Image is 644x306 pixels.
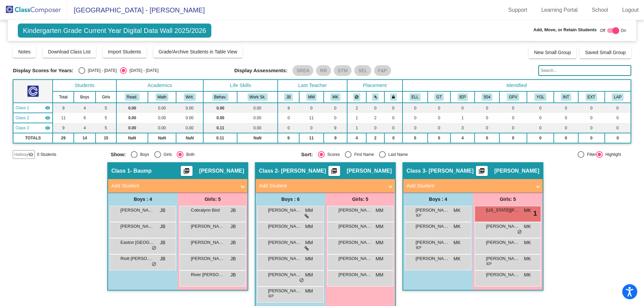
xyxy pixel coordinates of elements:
span: [PERSON_NAME] [347,168,392,174]
span: 0 Students [37,151,56,158]
td: TOTALS [13,133,53,143]
div: Highlight [603,151,621,158]
td: 0 [384,133,402,143]
span: MK [524,207,531,214]
td: 0 [578,123,605,133]
span: [PERSON_NAME] [338,223,372,230]
span: MM [305,255,313,262]
td: 1 [450,113,475,123]
td: 0 [366,123,385,133]
span: MM [305,207,313,214]
span: MM [376,271,383,278]
td: NaN [237,133,278,143]
input: Search... [538,65,631,76]
th: Placement [347,80,402,91]
span: Class 2 [15,115,29,121]
td: 9 [324,123,347,133]
span: do_not_disturb_alt [152,246,156,251]
mat-radio-group: Select an option [78,67,158,74]
mat-expansion-panel-header: Add Student [403,179,543,192]
span: Off [600,28,605,34]
span: Download Class List [48,49,91,54]
span: JB [160,255,165,262]
button: GT [434,93,444,101]
div: Girls: 5 [325,192,395,206]
span: [PERSON_NAME] [338,207,372,214]
td: 0 [402,123,428,133]
span: MM [376,223,383,230]
th: Life Skills [203,80,278,91]
td: 5 [96,103,116,113]
button: MK [330,93,340,101]
td: 4 [74,103,96,113]
span: Class 3 [15,125,29,131]
td: 0 [554,123,578,133]
td: 15 [96,133,116,143]
span: JB [230,239,236,246]
span: IEP [486,261,492,266]
th: Young for Grade Level [527,91,554,103]
td: 0 [428,133,450,143]
td: 0.00 [116,113,148,123]
span: do_not_disturb_alt [517,229,522,235]
span: [PERSON_NAME] [191,223,224,230]
button: Grade/Archive Students in Table View [153,46,243,58]
mat-expansion-panel-header: Add Student [108,179,248,192]
span: Class 3 [407,168,425,174]
div: Girls: 5 [473,192,543,206]
td: 0 [475,103,499,113]
span: MM [305,239,313,246]
td: 29 [53,133,74,143]
td: 0.00 [203,113,237,123]
div: Last Name [386,151,408,158]
td: 0 [475,113,499,123]
button: Import Students [103,46,147,58]
td: 5 [96,123,116,133]
mat-icon: visibility_off [28,152,34,157]
button: Behav. [212,93,228,101]
td: 0 [578,133,605,143]
th: Gifted and Talented [428,91,450,103]
mat-chip: RR [316,65,331,76]
td: 0 [475,133,499,143]
th: English Language Learner [402,91,428,103]
mat-panel-title: Add Student [259,182,384,190]
th: Total [53,91,74,103]
td: 0 [402,103,428,113]
th: LAP [605,91,631,103]
span: - Baump [130,168,152,174]
mat-radio-group: Select an option [111,151,296,158]
div: Boys [138,151,149,158]
button: Print Students Details [181,166,193,176]
td: Michelle Miller - Miller [13,113,53,123]
span: [GEOGRAPHIC_DATA] - [PERSON_NAME] [67,5,205,15]
button: Saved Small Group [580,46,631,58]
td: 11 [299,113,324,123]
button: Read. [125,93,140,101]
td: 0.11 [203,123,237,133]
div: Filter [584,151,596,158]
td: 9 [53,123,74,133]
td: 11 [53,113,74,123]
span: New Small Group [534,50,571,55]
div: Both [183,151,195,158]
span: [PERSON_NAME] [338,255,372,262]
span: [PERSON_NAME] [268,239,302,246]
span: [PERSON_NAME] [268,288,302,294]
th: Last Teacher [278,80,347,91]
button: Work Sk. [248,93,268,101]
th: Students [53,80,116,91]
span: [PERSON_NAME] [486,255,520,262]
th: Keep with teacher [384,91,402,103]
span: JB [230,223,236,230]
td: 0 [324,113,347,123]
mat-chip: F&P [374,65,391,76]
th: Introvert [554,91,578,103]
td: 0.00 [237,103,278,113]
td: 0.00 [203,103,237,113]
div: [DATE] - [DATE] [127,68,158,74]
mat-chip: SEL [354,65,371,76]
td: Misty Krohn - Krohn [13,123,53,133]
span: Kindergarten Grade Current Year Digital Data Wall 2025/2026 [18,24,211,38]
span: Display Scores for Years: [13,68,73,74]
